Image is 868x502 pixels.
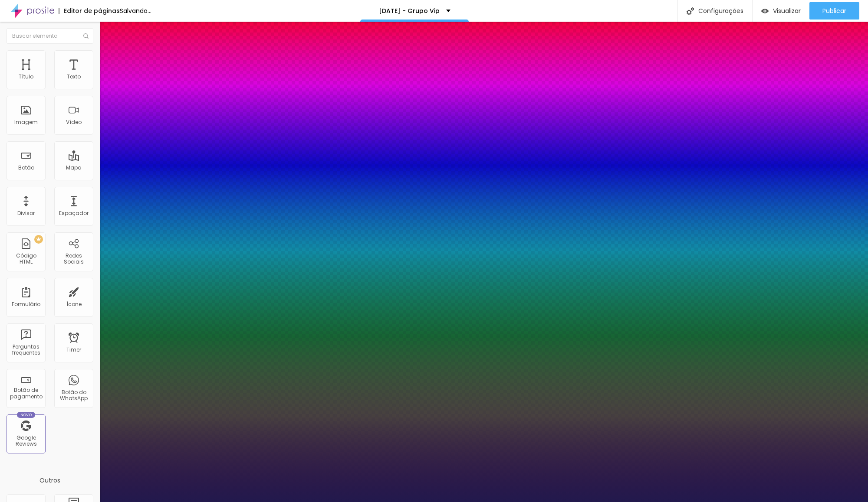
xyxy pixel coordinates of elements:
div: Botão [18,165,34,171]
span: Publicar [822,7,846,14]
button: Publicar [809,2,859,20]
button: Visualizar [753,2,809,20]
span: Visualizar [773,7,801,14]
div: Mapa [66,165,82,171]
div: Divisor [17,210,35,216]
div: Título [19,74,33,80]
div: Editor de páginas [59,8,120,14]
img: Icone [83,33,89,39]
div: Formulário [12,301,40,307]
div: Espaçador [59,210,89,216]
div: Código HTML [9,253,43,265]
div: Vídeo [66,119,82,125]
div: Perguntas frequentes [9,344,43,356]
div: Google Reviews [9,435,43,447]
div: Ícone [66,301,82,307]
div: Botão de pagamento [9,387,43,400]
input: Buscar elemento [7,28,93,44]
div: Novo [17,412,36,418]
div: Texto [67,74,81,80]
div: Salvando... [120,8,151,14]
p: [DATE] - Grupo Vip [379,8,440,14]
div: Timer [66,347,81,353]
div: Botão do WhatsApp [56,389,91,402]
div: Imagem [14,119,38,125]
div: Redes Sociais [56,253,91,265]
img: Icone [687,7,694,15]
img: view-1.svg [761,7,769,15]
